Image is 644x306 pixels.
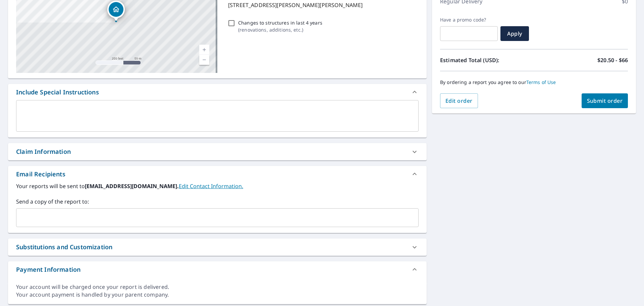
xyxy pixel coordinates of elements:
[16,182,419,190] label: Your reports will be sent to
[199,55,209,65] a: Current Level 17, Zoom Out
[8,84,427,100] div: Include Special Instructions
[16,265,80,274] div: Payment Information
[238,19,322,26] p: Changes to structures in last 4 years
[16,291,419,299] div: Your account payment is handled by your parent company.
[500,26,529,41] button: Apply
[440,93,478,108] button: Edit order
[228,1,416,9] p: [STREET_ADDRESS][PERSON_NAME][PERSON_NAME]
[440,79,628,85] p: By ordering a report you agree to our
[8,261,427,277] div: Payment Information
[16,88,99,97] div: Include Special Instructions
[440,56,534,64] p: Estimated Total (USD):
[16,170,65,179] div: Email Recipients
[179,182,243,190] a: EditContactInfo
[445,97,473,104] span: Edit order
[440,17,498,23] label: Have a promo code?
[582,93,628,108] button: Submit order
[8,166,427,182] div: Email Recipients
[238,26,322,33] p: ( renovations, additions, etc. )
[16,283,419,291] div: Your account will be charged once your report is delivered.
[16,147,71,156] div: Claim Information
[16,198,419,206] label: Send a copy of the report to:
[16,243,112,252] div: Substitutions and Customization
[526,79,556,85] a: Terms of Use
[506,30,524,37] span: Apply
[107,1,125,21] div: Dropped pin, building 1, Residential property, 336 Timber Ln Jackson, MO 63755
[587,97,623,104] span: Submit order
[597,56,628,64] p: $20.50 - $66
[199,45,209,55] a: Current Level 17, Zoom In
[85,182,179,190] b: [EMAIL_ADDRESS][DOMAIN_NAME].
[8,143,427,160] div: Claim Information
[8,238,427,256] div: Substitutions and Customization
